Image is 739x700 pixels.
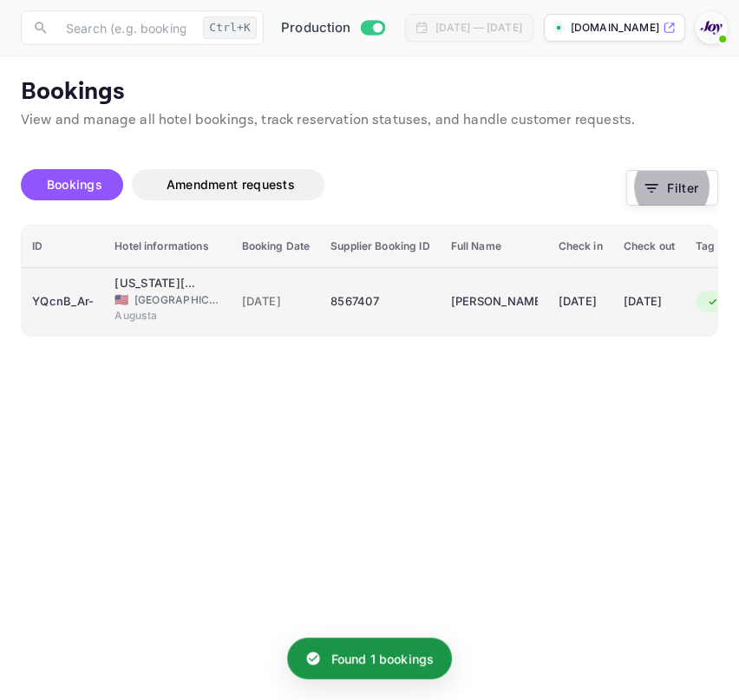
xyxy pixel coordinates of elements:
[22,226,104,268] th: ID
[281,18,351,38] span: Production
[559,288,603,316] div: [DATE]
[114,294,128,305] span: United States of America
[21,169,626,200] div: account-settings tabs
[167,177,295,192] span: Amendment requests
[32,288,94,316] div: YQcnB_Ar-
[114,308,201,324] span: Augusta
[451,288,538,316] div: Ashlie Head
[320,226,440,268] th: Supplier Booking ID
[548,226,613,268] th: Check in
[697,14,725,42] img: With Joy
[104,226,231,268] th: Hotel informations
[441,226,548,268] th: Full Name
[626,170,718,206] button: Filter
[613,226,685,268] th: Check out
[571,20,659,36] p: [DOMAIN_NAME]
[331,650,434,668] p: Found 1 bookings
[21,110,718,131] p: View and manage all hotel bookings, track reservation statuses, and handle customer requests.
[232,226,321,268] th: Booking Date
[134,292,221,308] span: [GEOGRAPHIC_DATA]
[242,292,311,311] span: [DATE]
[435,20,522,36] div: [DATE] — [DATE]
[21,77,718,107] p: Bookings
[274,18,391,38] div: Switch to Sandbox mode
[624,288,675,316] div: [DATE]
[330,288,429,316] div: 8567407
[56,10,196,45] input: Search (e.g. bookings, documentation)
[114,275,201,292] div: Maine Evergreen Hotel, Ascend Hotel Collection
[203,16,257,39] div: Ctrl+K
[47,177,102,192] span: Bookings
